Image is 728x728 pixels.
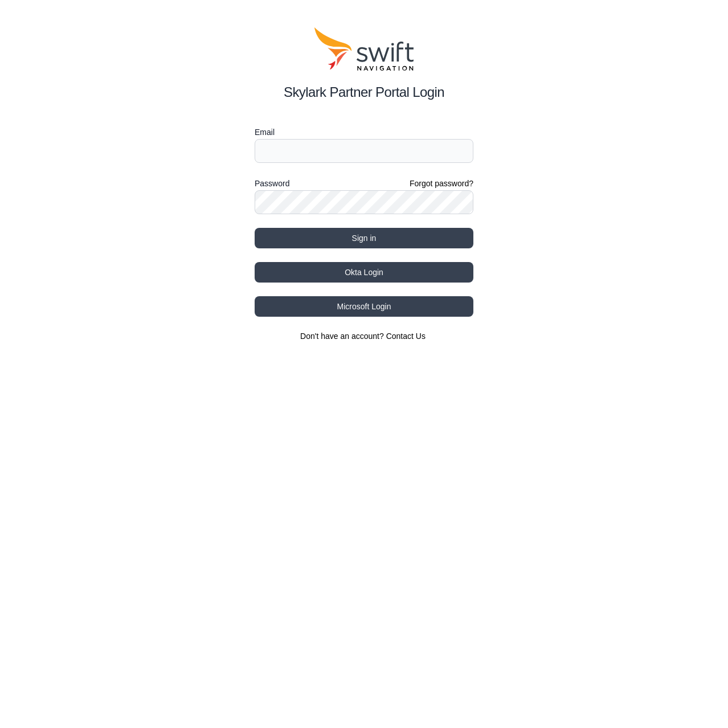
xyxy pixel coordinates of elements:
[255,296,473,317] button: Microsoft Login
[255,330,473,342] section: Don't have an account?
[255,228,473,248] button: Sign in
[255,82,473,103] h2: Skylark Partner Portal Login
[255,177,289,190] label: Password
[386,332,426,341] a: Contact Us
[255,262,473,283] button: Okta Login
[410,178,473,189] a: Forgot password?
[255,125,473,139] label: Email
